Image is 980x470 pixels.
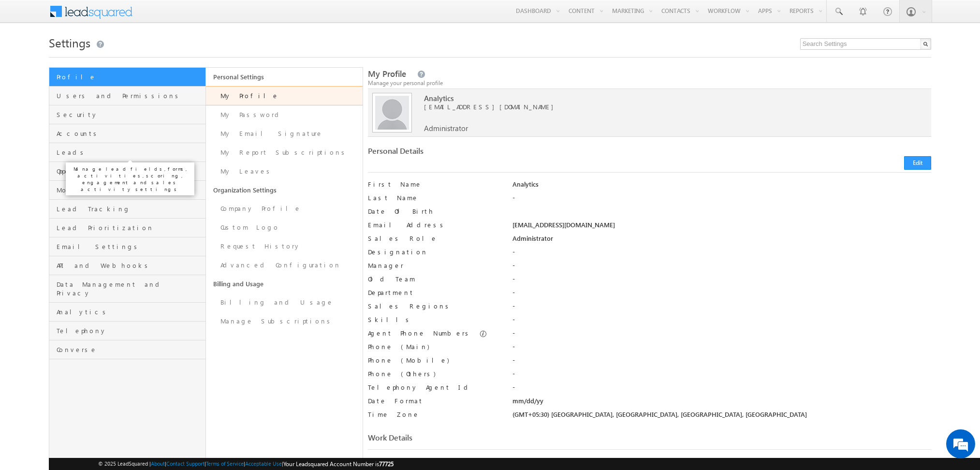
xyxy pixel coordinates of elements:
[368,248,498,256] label: Designation
[57,186,203,194] span: Mobile App
[57,223,203,232] span: Lead Prioritization
[57,261,203,270] span: API and Webhooks
[206,199,363,218] a: Company Profile
[512,383,931,397] div: -
[57,73,203,81] span: Profile
[57,129,203,138] span: Accounts
[512,356,931,369] div: -
[206,312,363,331] a: Manage Subscriptions
[206,181,363,199] a: Organization Settings
[57,242,203,251] span: Email Settings
[206,105,363,124] a: My Password
[368,220,498,229] label: Email Address
[57,110,203,119] span: Security
[206,293,363,312] a: Billing and Usage
[49,181,205,200] a: Mobile App
[57,326,203,335] span: Telephony
[57,308,203,316] span: Analytics
[151,460,165,467] a: About
[49,87,205,105] a: Users and Permissions
[512,397,931,410] div: mm/dd/yy
[57,148,203,157] span: Leads
[70,165,190,192] p: Manage lead fields, forms, activities, scoring, engagement and sales activity settings
[512,180,931,193] div: Analytics
[512,261,931,275] div: -
[904,156,931,170] button: Edit
[283,460,394,468] span: Your Leadsquared Account Number is
[49,162,205,181] a: Opportunities
[49,35,90,50] span: Settings
[512,315,931,329] div: -
[368,147,642,160] div: Personal Details
[206,237,363,256] a: Request History
[206,124,363,143] a: My Email Signature
[57,167,203,176] span: Opportunities
[206,162,363,181] a: My Leaves
[368,369,498,378] label: Phone (Others)
[368,457,498,466] label: Team
[206,143,363,162] a: My Report Subscriptions
[368,288,498,297] label: Department
[512,275,931,288] div: -
[512,288,931,302] div: -
[49,68,205,87] a: Profile
[512,342,931,356] div: -
[49,105,205,124] a: Security
[368,79,931,88] div: Manage your personal profile
[368,68,406,79] span: My Profile
[512,329,931,342] div: -
[49,237,205,256] a: Email Settings
[166,460,205,467] a: Contact Support
[49,340,205,359] a: Converse
[512,193,931,207] div: -
[512,234,931,248] div: Administrator
[368,383,498,392] label: Telephony Agent Id
[424,124,468,132] span: Administrator
[368,234,498,243] label: Sales Role
[206,275,363,293] a: Billing and Usage
[49,219,205,237] a: Lead Prioritization
[368,410,498,419] label: Time Zone
[368,302,498,310] label: Sales Regions
[57,345,203,354] span: Converse
[49,200,205,219] a: Lead Tracking
[57,280,203,297] span: Data Management and Privacy
[49,124,205,143] a: Accounts
[368,180,498,189] label: First Name
[368,356,449,365] label: Phone (Mobile)
[49,303,205,322] a: Analytics
[512,220,931,234] div: [EMAIL_ADDRESS][DOMAIN_NAME]
[512,302,931,315] div: -
[206,68,363,86] a: Personal Settings
[206,218,363,237] a: Custom Logo
[49,143,205,162] a: Leads
[368,261,498,270] label: Manager
[206,256,363,275] a: Advanced Configuration
[800,38,931,50] input: Search Settings
[512,410,931,424] div: (GMT+05:30) [GEOGRAPHIC_DATA], [GEOGRAPHIC_DATA], [GEOGRAPHIC_DATA], [GEOGRAPHIC_DATA]
[49,322,205,340] a: Telephony
[368,315,498,324] label: Skills
[57,91,203,100] span: Users and Permissions
[49,275,205,303] a: Data Management and Privacy
[368,342,498,351] label: Phone (Main)
[424,94,875,103] span: Analytics
[512,369,931,383] div: -
[368,433,642,447] div: Work Details
[49,256,205,275] a: API and Webhooks
[368,329,472,338] label: Agent Phone Numbers
[368,193,498,202] label: Last Name
[206,86,363,105] a: My Profile
[379,460,394,468] span: 77725
[98,459,394,469] span: © 2025 LeadSquared | | | | |
[424,103,875,111] span: [EMAIL_ADDRESS][DOMAIN_NAME]
[368,207,498,216] label: Date Of Birth
[57,205,203,213] span: Lead Tracking
[368,397,498,405] label: Date Format
[512,248,931,261] div: -
[368,275,498,283] label: Old Team
[206,460,244,467] a: Terms of Service
[245,460,282,467] a: Acceptable Use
